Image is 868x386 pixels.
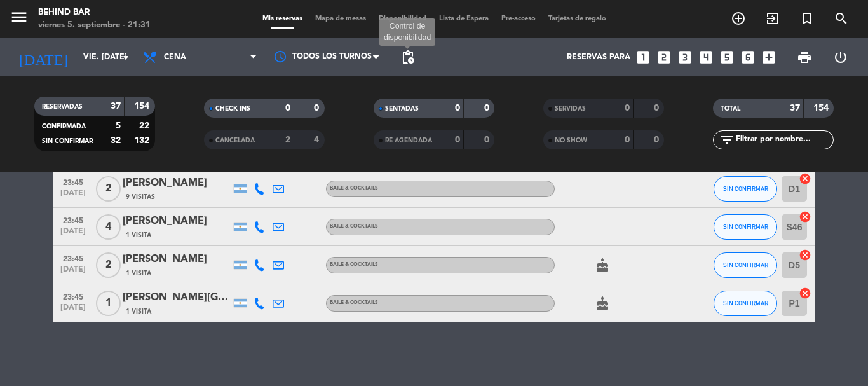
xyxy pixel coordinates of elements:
[42,138,93,144] span: SIN CONFIRMAR
[625,104,630,113] strong: 0
[385,106,419,112] span: SENTADAS
[455,104,460,113] strong: 0
[542,15,613,22] span: Tarjetas de regalo
[654,135,661,144] strong: 0
[385,137,432,144] span: RE AGENDADA
[567,53,630,62] span: Reservas para
[799,210,811,223] i: cancel
[330,262,378,267] span: BAILE & COCKTAILS
[721,106,740,112] span: TOTAL
[139,121,152,130] strong: 22
[10,8,29,27] i: menu
[833,50,848,65] i: power_settings_new
[134,136,152,145] strong: 132
[714,214,777,240] button: SIN CONFIRMAR
[714,176,777,202] button: SIN CONFIRMAR
[57,251,89,265] span: 23:45
[215,137,255,144] span: CANCELADA
[123,175,231,191] div: [PERSON_NAME]
[57,227,89,242] span: [DATE]
[595,258,610,273] i: cake
[723,261,768,268] span: SIN CONFIRMAR
[309,15,372,22] span: Mapa de mesas
[57,289,89,303] span: 23:45
[799,249,811,261] i: cancel
[38,19,151,32] div: viernes 5. septiembre - 21:31
[111,136,121,145] strong: 32
[797,50,812,65] span: print
[379,18,435,46] div: Control de disponibilidad
[740,49,756,65] i: looks_6
[285,135,290,144] strong: 2
[834,11,849,26] i: search
[719,132,735,148] i: filter_list
[123,213,231,230] div: [PERSON_NAME]
[57,265,89,280] span: [DATE]
[799,11,815,26] i: turned_in_not
[164,53,186,62] span: Cena
[134,102,152,111] strong: 154
[330,300,378,305] span: BAILE & COCKTAILS
[96,291,121,316] span: 1
[555,137,587,144] span: NO SHOW
[723,185,768,192] span: SIN CONFIRMAR
[330,224,378,229] span: BAILE & COCKTAILS
[484,135,492,144] strong: 0
[57,212,89,227] span: 23:45
[484,104,492,113] strong: 0
[799,287,811,300] i: cancel
[10,8,29,31] button: menu
[126,268,151,279] span: 1 Visita
[790,104,800,113] strong: 37
[96,214,121,240] span: 4
[595,296,610,311] i: cake
[719,49,735,65] i: looks_5
[330,186,378,191] span: BAILE & COCKTAILS
[731,11,746,26] i: add_circle_outline
[698,49,714,65] i: looks_4
[116,121,121,130] strong: 5
[285,104,290,113] strong: 0
[126,307,151,317] span: 1 Visita
[256,15,309,22] span: Mis reservas
[761,49,777,65] i: add_box
[57,189,89,203] span: [DATE]
[723,300,768,307] span: SIN CONFIRMAR
[123,251,231,268] div: [PERSON_NAME]
[625,135,630,144] strong: 0
[57,174,89,189] span: 23:45
[96,252,121,278] span: 2
[118,50,133,65] i: arrow_drop_down
[677,49,693,65] i: looks_3
[799,172,811,185] i: cancel
[735,133,833,147] input: Filtrar por nombre...
[215,106,250,112] span: CHECK INS
[111,102,121,111] strong: 37
[714,291,777,316] button: SIN CONFIRMAR
[42,123,86,130] span: CONFIRMADA
[765,11,780,26] i: exit_to_app
[314,135,322,144] strong: 4
[372,15,433,22] span: Disponibilidad
[495,15,542,22] span: Pre-acceso
[555,106,586,112] span: SERVIDAS
[822,38,858,76] div: LOG OUT
[96,176,121,202] span: 2
[455,135,460,144] strong: 0
[42,104,83,110] span: RESERVADAS
[400,50,416,65] span: pending_actions
[433,15,495,22] span: Lista de Espera
[813,104,831,113] strong: 154
[723,223,768,230] span: SIN CONFIRMAR
[126,230,151,240] span: 1 Visita
[714,252,777,278] button: SIN CONFIRMAR
[38,6,151,19] div: Behind Bar
[57,303,89,318] span: [DATE]
[635,49,651,65] i: looks_one
[314,104,322,113] strong: 0
[123,289,231,306] div: [PERSON_NAME][GEOGRAPHIC_DATA]
[10,43,77,71] i: [DATE]
[126,192,155,202] span: 9 Visitas
[654,104,661,113] strong: 0
[656,49,672,65] i: looks_two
